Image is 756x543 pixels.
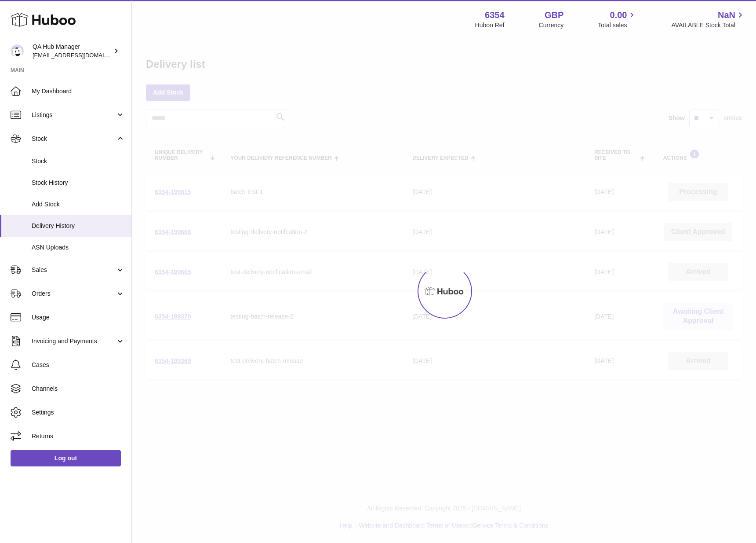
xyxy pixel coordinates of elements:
img: QATestClient@huboo.co.uk [11,44,24,58]
span: AVAILABLE Stock Total [671,21,745,29]
span: ASN Uploads [32,243,125,252]
span: Usage [32,313,125,322]
div: QA Hub Manager [33,43,112,59]
span: Invoicing and Payments [32,337,116,345]
div: Currency [539,21,564,29]
span: Stock [32,157,125,165]
span: My Dashboard [32,87,125,95]
span: Stock [32,135,116,143]
span: Settings [32,408,125,417]
span: Orders [32,290,116,298]
span: Channels [32,385,125,393]
span: Total sales [598,21,637,29]
span: Listings [32,111,116,119]
a: Log out [11,450,121,466]
a: 0.00 Total sales [598,9,637,29]
strong: 6354 [485,9,505,21]
span: Add Stock [32,200,125,209]
span: NaN [718,9,735,21]
a: NaN AVAILABLE Stock Total [671,9,745,29]
span: Sales [32,266,116,274]
span: Delivery History [32,222,125,230]
span: Returns [32,432,125,440]
span: 0.00 [610,9,627,21]
div: Huboo Ref [475,21,505,29]
span: Cases [32,361,125,369]
span: [EMAIL_ADDRESS][DOMAIN_NAME] [33,51,129,59]
span: Stock History [32,179,125,187]
strong: GBP [545,9,563,21]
